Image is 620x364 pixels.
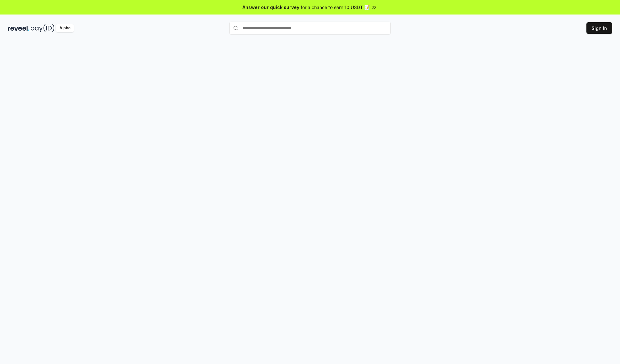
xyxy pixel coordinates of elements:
span: for a chance to earn 10 USDT 📝 [301,4,370,11]
button: Sign In [586,22,612,34]
span: Answer our quick survey [243,4,299,11]
img: pay_id [31,24,55,32]
img: reveel_dark [8,24,29,32]
div: Alpha [56,24,74,32]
